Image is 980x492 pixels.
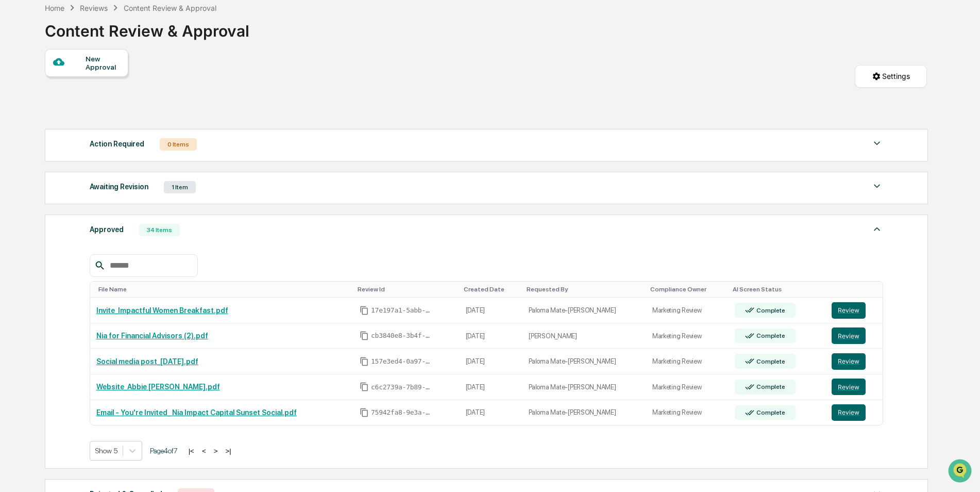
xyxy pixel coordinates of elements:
[160,138,197,151] div: 0 Items
[646,298,729,323] td: Marketing Review
[35,79,169,89] div: Start new chat
[832,302,866,319] button: Review
[90,137,144,151] div: Action Required
[86,55,120,71] div: New Approval
[98,286,349,293] div: Toggle SortBy
[71,126,132,144] a: 🗄️Attestations
[464,286,519,293] div: Toggle SortBy
[733,286,821,293] div: Toggle SortBy
[199,447,209,455] button: <
[21,150,65,160] span: Data Lookup
[360,357,369,366] span: Copy Id
[832,327,877,344] a: Review
[360,382,369,391] span: Copy Id
[832,379,866,395] button: Review
[832,353,877,370] a: Review
[460,323,523,349] td: [DATE]
[10,22,188,38] p: How can we help?
[10,79,29,97] img: 1746055101610-c473b297-6a78-478c-a979-82029cc54cd1
[834,286,879,293] div: Toggle SortBy
[371,383,433,391] span: c6c2739a-7b89-4a52-8d9f-dbe1f86c6086
[6,126,71,144] a: 🖐️Preclearance
[646,374,729,400] td: Marketing Review
[85,130,128,140] span: Attestations
[947,458,975,486] iframe: Open customer support
[646,349,729,374] td: Marketing Review
[871,223,883,235] img: caret
[832,302,877,319] a: Review
[10,151,19,159] div: 🔎
[96,383,220,391] a: Website_Abbie [PERSON_NAME].pdf
[650,286,724,293] div: Toggle SortBy
[522,298,646,323] td: Paloma Mate-[PERSON_NAME]
[185,447,197,455] button: |<
[96,408,297,417] a: Email - You're Invited_ Nia Impact Capital Sunset Social.pdf
[832,404,877,421] a: Review
[522,400,646,425] td: Paloma Mate-[PERSON_NAME]
[871,137,883,150] img: caret
[522,349,646,374] td: Paloma Mate-[PERSON_NAME]
[522,374,646,400] td: Paloma Mate-[PERSON_NAME]
[371,357,433,366] span: 157e3ed4-0a97-4440-9f23-56dcb4530cb4
[96,332,208,340] a: Nia for Financial Advisors (2).pdf
[124,4,216,12] div: Content Review & Approval
[371,408,433,417] span: 75942fa8-9e3a-4274-ba51-7c3a3657b9d7
[73,174,125,183] a: Powered byPylon
[222,447,234,455] button: >|
[21,130,66,140] span: Preclearance
[358,286,455,293] div: Toggle SortBy
[460,400,523,425] td: [DATE]
[646,323,729,349] td: Marketing Review
[754,383,785,390] div: Complete
[175,82,188,94] button: Start new chat
[211,447,221,455] button: >
[96,306,228,315] a: Invite_Impactful Women Breakfast.pdf
[45,13,249,40] div: Content Review & Approval
[45,4,64,12] div: Home
[139,224,180,236] div: 34 Items
[832,379,877,395] a: Review
[10,131,19,139] div: 🖐️
[150,447,178,455] span: Page 4 of 7
[96,357,198,366] a: Social media post_[DATE].pdf
[832,327,866,344] button: Review
[527,286,642,293] div: Toggle SortBy
[754,409,785,416] div: Complete
[360,306,369,315] span: Copy Id
[522,323,646,349] td: [PERSON_NAME]
[871,180,883,192] img: caret
[754,358,785,365] div: Complete
[90,180,148,193] div: Awaiting Revision
[754,307,785,314] div: Complete
[80,4,108,12] div: Reviews
[103,175,125,183] span: Pylon
[371,332,433,340] span: cb3840e8-3b4f-47bb-ae82-caf151f2ca89
[460,298,523,323] td: [DATE]
[754,332,785,339] div: Complete
[164,181,196,193] div: 1 Item
[35,89,130,97] div: We're available if you need us!
[460,349,523,374] td: [DATE]
[646,400,729,425] td: Marketing Review
[360,408,369,417] span: Copy Id
[855,65,927,88] button: Settings
[360,331,369,340] span: Copy Id
[371,306,433,315] span: 17e197a1-5abb-4bc0-a5c0-3b64d2704c07
[460,374,523,400] td: [DATE]
[832,404,866,421] button: Review
[75,131,83,139] div: 🗄️
[832,353,866,370] button: Review
[90,223,124,236] div: Approved
[6,145,69,164] a: 🔎Data Lookup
